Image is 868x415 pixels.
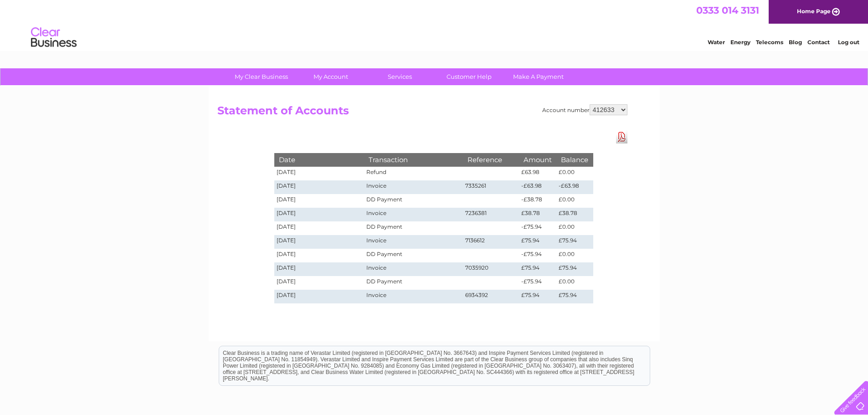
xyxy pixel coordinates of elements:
th: Date [274,153,365,166]
td: [DATE] [274,221,365,235]
th: Balance [556,153,593,166]
td: [DATE] [274,167,365,180]
td: Invoice [364,290,462,303]
td: 7236381 [463,208,519,221]
td: [DATE] [274,276,365,290]
div: Account number [542,104,627,115]
td: -£38.78 [519,194,556,208]
td: -£63.98 [519,180,556,194]
td: [DATE] [274,290,365,303]
td: £75.94 [519,235,556,249]
a: Blog [789,39,802,46]
a: My Account [293,68,368,85]
td: [DATE] [274,208,365,221]
a: Energy [730,39,750,46]
td: £0.00 [556,194,593,208]
img: logo.png [31,24,77,51]
td: £0.00 [556,167,593,180]
td: £0.00 [556,249,593,262]
td: £38.78 [519,208,556,221]
a: Download Pdf [616,130,627,143]
a: Services [362,68,437,85]
a: Customer Help [431,68,507,85]
td: 6934392 [463,290,519,303]
th: Amount [519,153,556,166]
td: £75.94 [519,290,556,303]
td: 7136612 [463,235,519,249]
a: Water [708,39,725,46]
div: Clear Business is a trading name of Verastar Limited (registered in [GEOGRAPHIC_DATA] No. 3667643... [219,5,650,44]
a: Telecoms [756,39,783,46]
td: [DATE] [274,194,365,208]
td: -£75.94 [519,276,556,290]
a: Log out [838,39,859,46]
h2: Statement of Accounts [217,104,627,122]
td: £75.94 [556,235,593,249]
td: DD Payment [364,249,462,262]
a: Make A Payment [501,68,576,85]
td: £75.94 [519,262,556,276]
td: £63.98 [519,167,556,180]
td: Invoice [364,262,462,276]
td: £38.78 [556,208,593,221]
td: Refund [364,167,462,180]
a: Contact [807,39,830,46]
td: [DATE] [274,235,365,249]
td: £75.94 [556,290,593,303]
td: -£63.98 [556,180,593,194]
td: [DATE] [274,262,365,276]
td: Invoice [364,180,462,194]
td: DD Payment [364,221,462,235]
td: 7335261 [463,180,519,194]
td: Invoice [364,235,462,249]
th: Transaction [364,153,462,166]
td: DD Payment [364,194,462,208]
a: 0333 014 3131 [696,5,759,16]
th: Reference [463,153,519,166]
td: £0.00 [556,276,593,290]
td: £0.00 [556,221,593,235]
a: My Clear Business [224,68,299,85]
td: -£75.94 [519,249,556,262]
td: [DATE] [274,249,365,262]
td: DD Payment [364,276,462,290]
td: 7035920 [463,262,519,276]
td: Invoice [364,208,462,221]
td: -£75.94 [519,221,556,235]
td: £75.94 [556,262,593,276]
td: [DATE] [274,180,365,194]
